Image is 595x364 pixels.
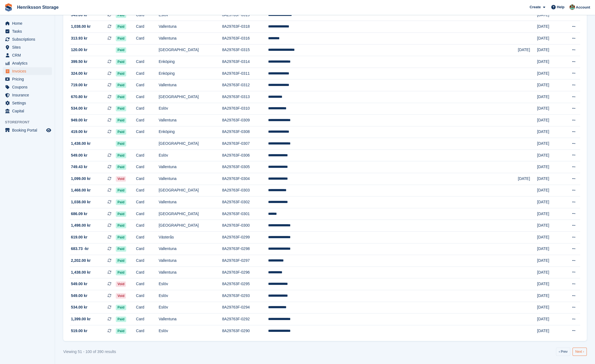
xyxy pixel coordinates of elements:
[222,208,268,220] td: 8A29763F-0301
[136,208,159,220] td: Card
[5,120,55,125] span: Storefront
[3,99,52,107] a: menu
[116,82,126,88] span: Paid
[222,196,268,208] td: 8A29763F-0302
[576,5,590,10] span: Account
[3,126,52,134] a: menu
[136,290,159,302] td: Card
[116,199,126,205] span: Paid
[159,9,222,21] td: Eslöv
[537,161,562,173] td: [DATE]
[136,9,159,21] td: Card
[116,258,126,263] span: Paid
[12,99,45,107] span: Settings
[222,325,268,337] td: 8A29763F-0290
[71,176,91,182] span: 1,099.00 kr
[12,126,45,134] span: Booking Portal
[537,68,562,79] td: [DATE]
[159,91,222,103] td: [GEOGRAPHIC_DATA]
[116,293,126,299] span: Void
[159,21,222,33] td: Vallentuna
[136,185,159,196] td: Card
[537,232,562,243] td: [DATE]
[537,149,562,161] td: [DATE]
[537,255,562,267] td: [DATE]
[71,293,87,299] span: 549.00 kr
[159,313,222,325] td: Vallentuna
[71,316,91,322] span: 1,399.00 kr
[71,12,87,18] span: 549.00 kr
[136,161,159,173] td: Card
[159,232,222,243] td: Västerås
[159,325,222,337] td: Eslöv
[116,153,126,158] span: Paid
[222,9,268,21] td: 8A29763F-0319
[71,211,87,217] span: 686.09 kr
[159,115,222,126] td: Vallentuna
[116,12,126,18] span: Paid
[71,24,91,29] span: 1,038.00 kr
[159,68,222,79] td: Enköping
[136,115,159,126] td: Card
[116,141,126,146] span: Paid
[222,149,268,161] td: 8A29763F-0306
[537,220,562,232] td: [DATE]
[159,56,222,68] td: Enköping
[3,27,52,35] a: menu
[71,304,87,310] span: 534.00 kr
[537,208,562,220] td: [DATE]
[12,27,45,35] span: Tasks
[136,325,159,337] td: Card
[537,196,562,208] td: [DATE]
[537,243,562,255] td: [DATE]
[537,79,562,91] td: [DATE]
[71,152,87,158] span: 549.00 kr
[572,348,587,356] a: Next
[116,94,126,100] span: Paid
[71,199,91,205] span: 1,038.00 kr
[3,107,52,115] a: menu
[136,278,159,290] td: Card
[116,235,126,240] span: Paid
[159,149,222,161] td: Eslöv
[12,59,45,67] span: Analytics
[116,36,126,41] span: Paid
[71,117,87,123] span: 949.00 kr
[116,118,126,123] span: Paid
[222,220,268,232] td: 8A29763F-0300
[537,290,562,302] td: [DATE]
[159,79,222,91] td: Vallentuna
[12,107,45,115] span: Capital
[537,115,562,126] td: [DATE]
[537,103,562,115] td: [DATE]
[159,278,222,290] td: Eslöv
[15,3,61,12] a: Henriksson Storage
[116,328,126,334] span: Paid
[116,316,126,322] span: Paid
[556,348,570,356] a: Previous
[537,56,562,68] td: [DATE]
[222,138,268,150] td: 8A29763F-0307
[136,313,159,325] td: Card
[159,266,222,278] td: Vallentuna
[537,173,562,185] td: [DATE]
[3,43,52,51] a: menu
[222,21,268,33] td: 8A29763F-0318
[136,91,159,103] td: Card
[222,115,268,126] td: 8A29763F-0309
[71,223,91,228] span: 1,498.00 kr
[136,266,159,278] td: Card
[222,79,268,91] td: 8A29763F-0312
[222,91,268,103] td: 8A29763F-0313
[136,149,159,161] td: Card
[71,258,91,263] span: 2,202.00 kr
[116,176,126,182] span: Void
[12,67,45,75] span: Invoices
[136,232,159,243] td: Card
[71,328,87,334] span: 519.00 kr
[518,44,537,56] td: [DATE]
[159,138,222,150] td: [GEOGRAPHIC_DATA]
[159,290,222,302] td: Eslöv
[537,325,562,337] td: [DATE]
[63,349,116,355] div: Viewing 51 - 100 of 390 results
